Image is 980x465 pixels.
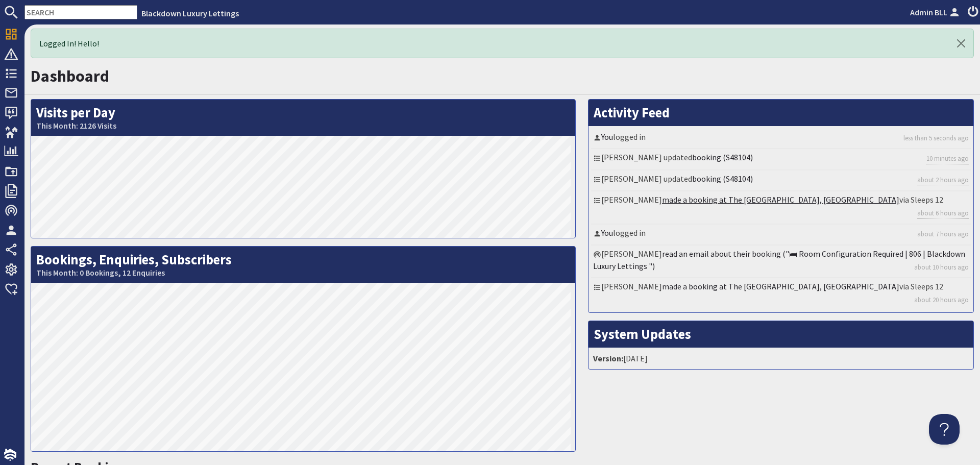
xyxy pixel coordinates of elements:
li: logged in [591,129,971,149]
a: about 6 hours ago [917,208,969,218]
input: SEARCH [24,5,137,19]
li: [PERSON_NAME] via Sleeps 12 [591,191,971,225]
a: booking (S48104) [692,152,753,162]
strong: Version: [593,353,623,363]
img: staytech_i_w-64f4e8e9ee0a9c174fd5317b4b171b261742d2d393467e5bdba4413f4f884c10.svg [4,449,16,461]
li: logged in [591,225,971,245]
small: This Month: 2126 Visits [36,121,570,131]
li: [PERSON_NAME] updated [591,170,971,191]
a: Activity Feed [594,104,670,121]
li: [PERSON_NAME] [591,246,971,278]
a: about 7 hours ago [917,229,969,239]
h2: Bookings, Enquiries, Subscribers [31,247,575,283]
a: booking (S48104) [692,174,753,184]
a: 10 minutes ago [926,154,969,164]
li: [DATE] [591,350,971,366]
a: You [601,132,613,142]
a: made a booking at The [GEOGRAPHIC_DATA], [GEOGRAPHIC_DATA] [662,194,899,205]
a: made a booking at The [GEOGRAPHIC_DATA], [GEOGRAPHIC_DATA] [662,281,899,291]
a: about 2 hours ago [917,175,969,185]
iframe: Toggle Customer Support [929,414,960,445]
a: about 20 hours ago [914,295,969,305]
a: read an email about their booking ("🛏 Room Configuration Required | 806 | Blackdown Luxury Lettin... [593,249,965,271]
a: You [601,228,613,238]
li: [PERSON_NAME] via Sleeps 12 [591,278,971,310]
a: Admin BLL [910,6,962,18]
h2: Visits per Day [31,100,575,136]
small: This Month: 0 Bookings, 12 Enquiries [36,268,570,278]
li: [PERSON_NAME] updated [591,149,971,170]
a: Blackdown Luxury Lettings [141,8,239,18]
a: less than 5 seconds ago [903,133,969,143]
div: Logged In! Hello! [31,29,974,58]
a: Dashboard [31,66,109,86]
a: System Updates [594,326,691,342]
a: about 10 hours ago [914,262,969,272]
